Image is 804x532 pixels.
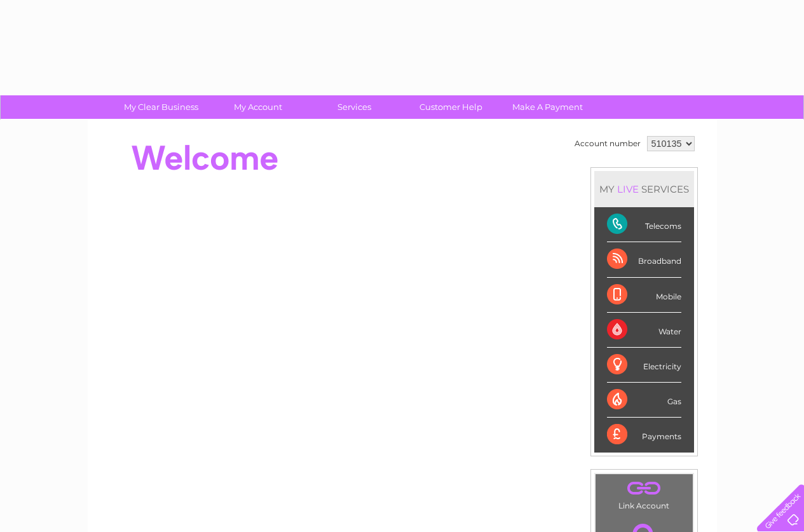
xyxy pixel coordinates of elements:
[571,133,644,154] td: Account number
[205,95,310,119] a: My Account
[302,95,407,119] a: Services
[607,383,681,418] div: Gas
[109,95,214,119] a: My Clear Business
[615,183,641,195] div: LIVE
[607,242,681,277] div: Broadband
[495,95,600,119] a: Make A Payment
[607,348,681,383] div: Electricity
[607,278,681,313] div: Mobile
[607,207,681,242] div: Telecoms
[599,477,690,500] a: .
[399,95,503,119] a: Customer Help
[595,474,693,514] td: Link Account
[607,313,681,348] div: Water
[607,418,681,452] div: Payments
[594,171,694,207] div: MY SERVICES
